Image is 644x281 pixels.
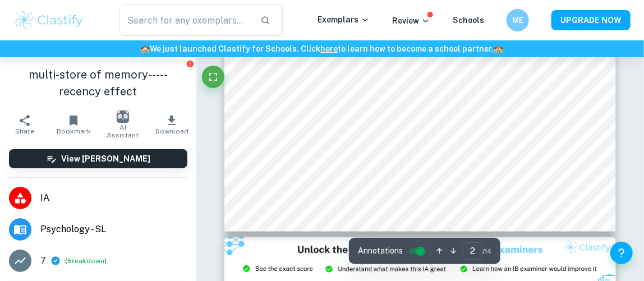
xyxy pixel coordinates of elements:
button: Breakdown [67,256,104,266]
h1: multi-store of memory-----recency effect [9,66,187,100]
button: View [PERSON_NAME] [9,149,187,168]
span: Annotations [358,245,403,257]
button: Download [148,109,197,140]
img: Clastify logo [13,9,85,31]
p: 7 [40,254,46,268]
button: ME [507,9,529,31]
span: 🏫 [494,44,504,53]
h6: ME [512,14,525,26]
span: Download [155,127,188,135]
span: IA [40,191,187,205]
button: Help and Feedback [610,242,633,264]
span: 🏫 [141,44,150,53]
button: Fullscreen [202,66,224,88]
span: Bookmark [57,127,91,135]
p: Exemplars [318,13,370,26]
h6: View [PERSON_NAME] [62,153,151,165]
span: Share [15,127,34,135]
span: AI Assistant [105,123,141,139]
span: Psychology - SL [40,223,187,236]
a: here [321,44,338,53]
h6: We just launched Clastify for Schools. Click to learn how to become a school partner. [2,43,642,55]
p: Review [392,15,430,27]
button: Bookmark [49,109,99,140]
img: AI Assistant [117,110,129,123]
button: AI Assistant [98,109,148,140]
button: UPGRADE NOW [551,10,631,30]
a: Schools [453,16,484,25]
input: Search for any exemplars... [119,4,251,36]
span: / 14 [482,246,491,256]
button: Report issue [186,59,194,68]
span: ( ) [65,256,107,266]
